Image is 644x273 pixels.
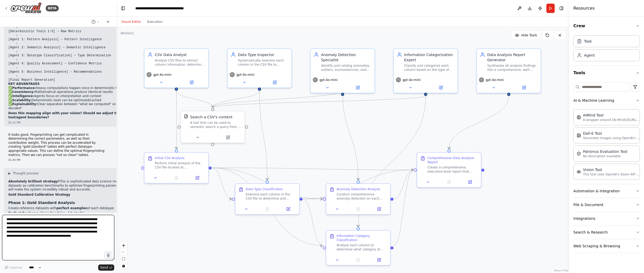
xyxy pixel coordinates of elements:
[10,265,22,270] span: Improve
[573,66,640,80] button: Tools
[144,152,209,184] div: Initial CSV AnalysisPerform initial analysis of the CSV file located at {csv_file_path}. Extract ...
[210,91,345,108] g: Edge from 629d8eb7-41a8-46af-b538-850aaf899ebb to d9f9bb1b-39a1-49f5-87cc-124af1919b61
[347,257,369,263] button: No output available
[120,242,127,249] button: zoom in
[573,184,640,198] button: Automation & Integration
[144,49,209,88] div: CSV Data AnalystAnalyze CSV files to extract column information, determine data types, detect pat...
[573,5,595,11] h4: Resources
[393,49,458,93] div: Information Categorization ExpertClassify and categorize each column based on the type of informa...
[12,90,35,94] strong: Consistency:
[155,161,205,169] div: Perform initial analysis of the CSV file located at {csv_file_path}. Extract basic information ab...
[321,64,371,72] div: Identify and catalog anomalies, outliers, inconsistencies, and data quality issues within each co...
[2,264,25,271] button: Improve
[155,156,184,160] div: Initial CSV Analysis
[404,52,454,63] div: Information Categorization Expert
[404,64,454,72] div: Classify and categorize each column based on the type of information it contains (e.g., personal ...
[8,86,135,111] p: ✅ Heavy computations happen once in deterministic tools ✅ Mathematical operations produce identic...
[174,91,179,149] g: Edge from ef8e0feb-0740-49c8-8ca2-731e4fbb0dfe to 40a91c50-b42d-4af9-8646-6c3e732e7310
[120,249,127,256] button: zoom out
[118,19,144,25] button: Visual Editor
[370,257,388,263] button: Open in side panel
[8,82,40,86] strong: KEY ADVANTAGES
[509,85,539,91] button: Open in side panel
[13,171,39,175] span: Thought process
[246,187,283,191] div: Data Type Classification
[177,79,206,86] button: Open in side panel
[153,73,171,77] span: gpt-4o-mini
[8,201,75,205] strong: Phase 1: Gold Standard Analysis
[310,49,375,93] div: Anomaly Detection SpecialistIdentify and catalog anomalies, outliers, inconsistencies, and data q...
[227,49,292,88] div: Data Type InspectorSystematically examine each column in the CSV file to determine precise data t...
[238,58,288,67] div: Systematically examine each column in the CSV file to determine precise data types (numeric, cate...
[155,58,205,67] div: Analyze CSV files to extract column information, determine data types, detect patterns, and ident...
[417,152,481,188] div: Comprehensive Data Analysis ReportCreate a comprehensive, executive-level report that synthesizes...
[583,113,640,118] div: AIMind Tool
[577,115,581,119] img: AIMindTool
[10,2,42,14] img: Logo
[573,198,640,211] button: File & Document
[476,49,541,93] div: Data Analysis Report GeneratorSynthesize all analysis findings into a comprehensive, well-structu...
[573,33,640,65] div: Crew
[319,78,338,82] span: gpt-4o-mini
[213,134,243,141] button: Open in side panel
[257,91,270,180] g: Edge from 1dbf2acc-2007-4f6c-a88a-9bdd2f0b7f4e to b183ccbc-8b6b-449e-ad24-39f9ee85956d
[256,206,278,212] button: No output available
[427,165,478,174] div: Create a comprehensive, executive-level report that synthesizes all findings from the CSV analysi...
[370,206,388,212] button: Open in side panel
[583,131,640,136] div: Dall-E Tool
[573,19,640,33] button: Crew
[46,5,59,11] div: BETA
[8,21,111,81] code: [CSV Input] ↓ [Deterministic Tools 1-5] → Raw Metrics ↓ [Agent 1: Pattern Analysis] → Pattern Int...
[403,78,421,82] span: gpt-4o-mini
[573,80,640,257] div: Tools
[487,52,538,63] div: Data Analysis Report Generator
[155,52,205,57] div: CSV Data Analyst
[246,192,296,201] div: Examine each column in the CSV file to determine and classify its data type. Analyze the values i...
[583,136,640,140] p: Generates images using OpenAI's Dall-E model.
[210,91,262,108] g: Edge from 1dbf2acc-2007-4f6c-a88a-9bdd2f0b7f4e to d9f9bb1b-39a1-49f5-87cc-124af1919b61
[340,91,361,180] g: Edge from 629d8eb7-41a8-46af-b538-850aaf899ebb to f1a05575-3c91-41e7-9de7-01b36a9e50f2
[119,5,127,12] button: Hide left sidebar
[89,19,102,25] button: Switch to previous chat
[57,206,87,210] strong: perfect examples
[326,183,391,215] div: Anomaly Detection AnalysisConduct comprehensive anomaly detection on each column of the CSV file....
[584,53,595,58] div: Agent
[12,102,37,106] strong: Explainability:
[583,154,627,158] p: No description available
[260,79,289,86] button: Open in side panel
[438,179,460,185] button: No output available
[8,180,169,192] p: This is sophisticated data science methodology - using gold standard datasets as calibration benc...
[394,167,414,248] g: Edge from c565c1d8-5b6b-4528-ac10-952dff2a0d4a to 86fee5d2-b6fe-4960-b545-6e842b29188d
[573,94,640,107] button: AI & Machine Learning
[427,156,478,164] div: Comprehensive Data Analysis Report
[355,96,428,227] g: Edge from 0127f27c-a958-46ac-8e31-32c1be5bc9b4 to c565c1d8-5b6b-4528-ac10-952dff2a0d4a
[120,242,127,269] div: React Flow controls
[8,211,38,215] strong: Perfect Booleans
[461,179,479,185] button: Open in side panel
[279,206,297,212] button: Open in side panel
[303,167,414,202] g: Edge from b183ccbc-8b6b-449e-ad24-39f9ee85956d to 86fee5d2-b6fe-4960-b545-6e842b29188d
[577,133,581,138] img: DallETool
[8,193,70,196] strong: Gold Standard Calibration Strategy
[12,98,32,102] strong: Scalability:
[487,64,538,72] div: Synthesize all analysis findings into a comprehensive, well-structured report that documents data...
[184,114,188,119] img: CSVSearchTool
[573,226,640,239] button: Search & Research
[8,133,108,157] p: It looks good. Fingerprinting can get complicated in determining the correct parameters, as well ...
[8,171,11,175] span: ▶
[174,91,215,108] g: Edge from ef8e0feb-0740-49c8-8ca2-731e4fbb0dfe to d9f9bb1b-39a1-49f5-87cc-124af1919b61
[190,114,232,120] div: Search a CSV's content
[8,180,59,183] strong: Absolutely brilliant strategy!
[512,31,540,39] button: Hide Tools
[573,239,640,253] button: Web Scraping & Browsing
[8,111,120,119] strong: Does this mapping align with your vision? Should we adjust the tool/agent boundaries?
[180,111,245,143] div: CSVSearchToolSearch a CSV's contentA tool that can be used to semantic search a query from a CSV'...
[426,85,455,91] button: Open in side panel
[521,33,537,37] span: Hide Tools
[337,187,380,191] div: Anomaly Detection Analysis
[577,152,581,156] img: PatronusEvalTool
[120,256,127,262] button: fit view
[8,158,108,162] div: 01:44 PM
[337,192,387,201] div: Conduct comprehensive anomaly detection on each column of the CSV file. Identify statistical outl...
[104,19,112,25] button: Start a new chat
